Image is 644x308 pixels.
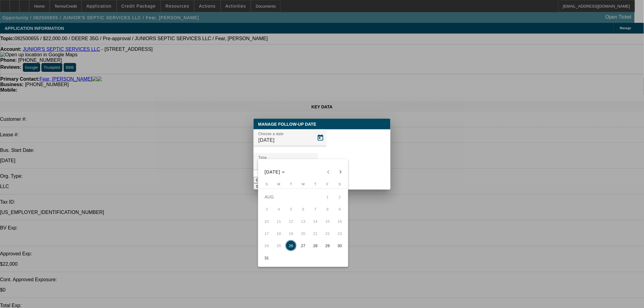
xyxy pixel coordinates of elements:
span: 21 [310,228,321,239]
span: 18 [273,228,284,239]
button: August 23, 2025 [334,227,346,240]
span: 19 [285,228,296,239]
button: August 16, 2025 [334,215,346,227]
button: Next month [334,166,347,178]
span: M [278,182,280,186]
span: 6 [298,204,309,215]
button: August 2, 2025 [334,191,346,203]
button: August 19, 2025 [285,227,297,240]
button: August 3, 2025 [261,203,273,215]
button: August 10, 2025 [261,215,273,227]
button: August 31, 2025 [261,252,273,264]
button: August 18, 2025 [273,227,285,240]
span: W [302,182,305,186]
span: 11 [273,216,284,227]
span: [DATE] [265,170,281,174]
button: August 29, 2025 [321,240,334,252]
span: 22 [322,228,333,239]
span: 20 [298,228,309,239]
span: 4 [273,204,284,215]
button: August 28, 2025 [309,240,321,252]
span: T [314,182,317,186]
button: August 1, 2025 [321,191,334,203]
span: 27 [298,240,309,251]
button: August 6, 2025 [297,203,309,215]
span: 23 [334,228,345,239]
span: 26 [285,240,296,251]
button: August 8, 2025 [321,203,334,215]
button: Choose month and year [262,166,288,177]
button: August 17, 2025 [261,227,273,240]
button: August 24, 2025 [261,240,273,252]
span: F [327,182,329,186]
span: 8 [322,204,333,215]
button: August 21, 2025 [309,227,321,240]
button: August 27, 2025 [297,240,309,252]
span: 29 [322,240,333,251]
button: August 26, 2025 [285,240,297,252]
button: August 14, 2025 [309,215,321,227]
span: S [339,182,341,186]
button: August 20, 2025 [297,227,309,240]
span: 24 [261,240,272,251]
span: 14 [310,216,321,227]
span: 13 [298,216,309,227]
span: 10 [261,216,272,227]
span: 1 [322,191,333,202]
span: 7 [310,204,321,215]
button: August 25, 2025 [273,240,285,252]
button: August 7, 2025 [309,203,321,215]
button: August 30, 2025 [334,240,346,252]
span: 17 [261,228,272,239]
span: 25 [273,240,284,251]
span: S [266,182,268,186]
span: T [290,182,292,186]
button: August 9, 2025 [334,203,346,215]
button: August 11, 2025 [273,215,285,227]
span: 2 [334,191,345,202]
span: 28 [310,240,321,251]
span: 12 [285,216,296,227]
span: 15 [322,216,333,227]
button: August 22, 2025 [321,227,334,240]
button: August 4, 2025 [273,203,285,215]
span: 5 [285,204,296,215]
button: August 13, 2025 [297,215,309,227]
button: August 5, 2025 [285,203,297,215]
span: 30 [334,240,345,251]
span: 3 [261,204,272,215]
button: August 12, 2025 [285,215,297,227]
span: 16 [334,216,345,227]
span: 9 [334,204,345,215]
span: 31 [261,252,272,263]
td: AUG [261,191,321,203]
button: August 15, 2025 [321,215,334,227]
